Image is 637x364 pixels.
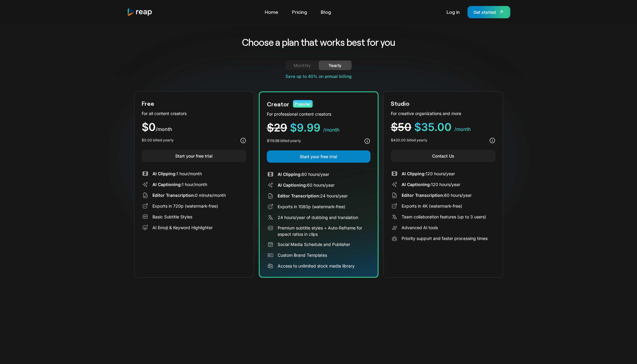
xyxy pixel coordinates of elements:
div: Priority support and faster processing times [402,235,488,241]
span: AI Captioning: [278,182,307,188]
div: Save up to 40% on annual billing [134,73,503,79]
span: AI Captioning: [152,182,182,187]
div: Team collaboration features (up to 3 users) [402,214,486,220]
span: Editor Transcription: [402,193,444,198]
div: Popular [293,100,313,108]
div: Custom Brand Templates [278,252,327,258]
h2: Choose a plan that works best for you [195,36,442,49]
div: Premium subtitle styles + Auto-Reframe for aspect ratios in clips [278,225,370,237]
span: $35.00 [414,120,452,134]
span: /month [323,127,340,133]
div: Exports in 1080p (watermark-free) [278,203,345,210]
a: home [127,8,153,16]
div: Yearly [326,62,344,69]
div: For all content creators [142,110,246,117]
span: /month [156,126,172,132]
span: AI Clipping: [402,171,426,176]
span: $29 [267,121,287,134]
div: 0 minute/month [152,192,226,198]
span: Editor Transcription: [152,193,195,198]
a: Blog [318,7,334,17]
span: AI Clipping: [278,172,302,177]
a: Get started [467,6,510,18]
div: Creator [267,99,289,108]
div: Free [142,99,154,108]
div: $119.88 billed yearly [267,138,301,144]
div: 1 hour/month [152,170,202,177]
a: Pricing [289,7,310,17]
div: Studio [391,99,409,108]
div: 24 hours/year of dubbing and translation [278,214,358,220]
div: 24 hours/year [278,193,348,199]
div: $420.00 billed yearly [391,138,427,143]
a: Log in [444,7,463,17]
span: AI Captioning: [402,182,431,187]
div: Monthly [293,62,311,69]
div: AI Emoji & Keyword Highlighter [152,224,213,231]
span: Editor Transcription: [278,193,320,198]
div: Exports in 720p (watermark-free) [152,203,218,209]
a: Home [262,7,281,17]
div: Get started [473,9,496,15]
span: /month [454,126,471,132]
div: 60 hours/year [278,171,329,177]
div: Basic Subtitle Styles [152,214,192,220]
div: For professional content creators [267,111,370,117]
span: $50 [391,120,411,134]
div: $0.00 billed yearly [142,138,174,143]
div: For creative organizations and more [391,110,496,117]
div: 120 hours/year [402,170,455,177]
div: Exports in 4K (watermark-free) [402,203,462,209]
span: $9.99 [290,121,320,134]
a: Contact Us [391,150,496,162]
div: 120 hours/year [402,181,460,188]
div: Social Media Schedule and Publisher [278,241,350,247]
div: 60 hours/year [278,182,335,188]
div: Advanced AI tools [402,224,438,231]
span: AI Clipping: [152,171,176,176]
div: 60 hours/year [402,192,472,198]
div: Access to unlimited stock media library [278,263,355,269]
a: Start your free trial [267,150,370,163]
div: 1 hour/month [152,181,207,188]
a: Start your free trial [142,150,246,162]
div: $0 [142,122,246,133]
